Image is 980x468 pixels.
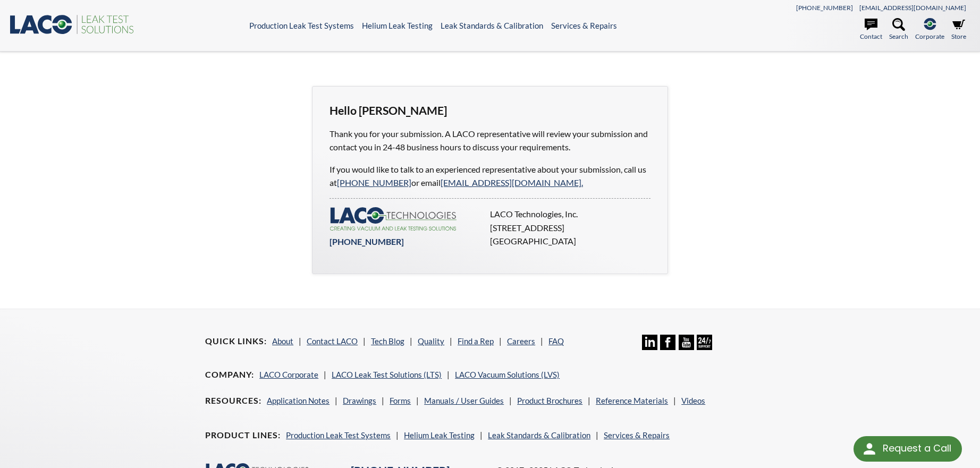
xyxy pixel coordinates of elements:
img: 24/7 Support Icon [697,335,712,350]
p: LACO Technologies, Inc. [STREET_ADDRESS] [GEOGRAPHIC_DATA] [490,207,644,248]
h3: Hello [PERSON_NAME] [330,104,650,118]
a: 24/7 Support [697,342,712,352]
div: Request a Call [883,436,951,461]
a: Store [951,18,966,41]
a: Production Leak Test Systems [286,430,391,440]
a: FAQ [548,336,564,346]
a: Forms [390,396,411,405]
a: Leak Standards & Calibration [488,430,590,440]
a: Reference Materials [596,396,668,405]
a: Product Brochures [517,396,582,405]
h4: Product Lines [205,430,281,441]
a: Careers [507,336,535,346]
a: Helium Leak Testing [362,21,433,30]
a: Production Leak Test Systems [249,21,354,30]
a: Leak Standards & Calibration [441,21,543,30]
a: Contact LACO [307,336,358,346]
a: Drawings [343,396,376,405]
a: Find a Rep [458,336,494,346]
a: About [272,336,293,346]
a: Services & Repairs [604,430,670,440]
a: [PHONE_NUMBER] [337,177,411,188]
span: Corporate [915,31,944,41]
a: Manuals / User Guides [424,396,504,405]
h4: Quick Links [205,336,267,347]
a: Tech Blog [371,336,404,346]
a: LACO Leak Test Solutions (LTS) [332,370,442,379]
div: Request a Call [854,436,962,462]
a: Quality [418,336,444,346]
a: Videos [681,396,705,405]
a: LACO Vacuum Solutions (LVS) [455,370,560,379]
img: LACO-technologies-logo-332f5733453eebdf26714ea7d5b5907d645232d7be7781e896b464cb214de0d9.svg [330,207,457,231]
p: Thank you for your submission. A LACO representative will review your submission and contact you ... [330,127,650,154]
p: If you would like to talk to an experienced representative about your submission, call us at or e... [330,163,650,190]
a: LACO Corporate [259,370,318,379]
a: Application Notes [267,396,330,405]
a: Contact [860,18,882,41]
a: [EMAIL_ADDRESS][DOMAIN_NAME]. [441,177,583,188]
a: [PHONE_NUMBER] [330,236,404,246]
img: round button [861,440,878,457]
h4: Resources [205,395,261,406]
h4: Company [205,369,254,380]
a: Helium Leak Testing [404,430,475,440]
a: Services & Repairs [551,21,617,30]
a: [EMAIL_ADDRESS][DOMAIN_NAME] [859,4,966,12]
a: [PHONE_NUMBER] [796,4,853,12]
a: Search [889,18,908,41]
